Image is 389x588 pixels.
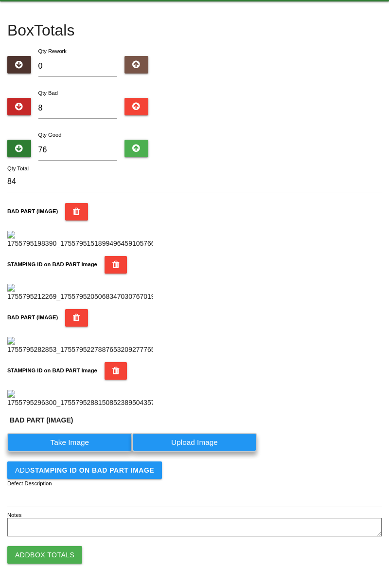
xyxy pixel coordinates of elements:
[7,461,162,479] button: AddSTAMPING ID on BAD PART Image
[65,203,88,220] button: BAD PART (IMAGE)
[7,165,29,173] label: Qty Total
[38,48,67,54] label: Qty Rework
[132,433,257,452] label: Upload Image
[7,261,97,267] b: STAMPING ID on BAD PART Image
[38,132,62,138] label: Qty Good
[7,208,58,214] b: BAD PART (IMAGE)
[105,256,127,274] button: STAMPING ID on BAD PART Image
[10,416,73,424] b: BAD PART (IMAGE)
[7,231,153,249] img: 1755795198390_17557951518994964591057661246476.jpg
[7,337,153,355] img: 1755795282853_17557952278876532092777653869377.jpg
[38,90,58,96] label: Qty Bad
[7,479,52,488] label: Defect Description
[7,22,382,39] h4: Box Totals
[7,284,153,302] img: 1755795212269_17557952050683470307670191167066.jpg
[30,466,154,474] b: STAMPING ID on BAD PART Image
[7,314,58,320] b: BAD PART (IMAGE)
[7,546,82,564] button: AddBox Totals
[105,362,127,380] button: STAMPING ID on BAD PART Image
[7,390,153,408] img: 1755795296300_1755795288150852389504357180154.jpg
[7,511,21,519] label: Notes
[65,309,88,327] button: BAD PART (IMAGE)
[7,433,132,452] label: Take Image
[7,367,97,373] b: STAMPING ID on BAD PART Image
